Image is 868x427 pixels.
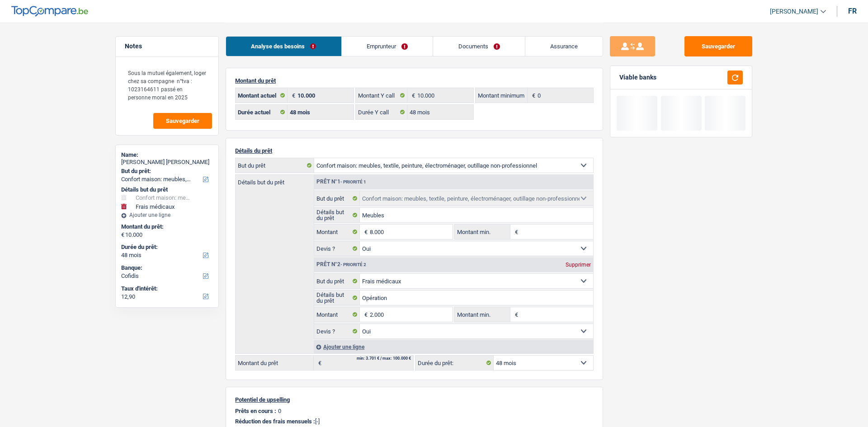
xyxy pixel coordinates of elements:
[525,37,603,56] a: Assurance
[314,340,593,353] div: Ajouter une ligne
[563,262,593,267] div: Supprimer
[314,262,368,267] div: Prêt n°2
[360,225,370,239] span: €
[121,231,124,239] span: €
[314,241,360,256] label: Devis ?
[236,356,314,370] label: Montant du prêt
[121,186,213,193] div: Détails but du prêt
[235,408,276,414] p: Prêts en cours :
[121,159,213,166] div: [PERSON_NAME] [PERSON_NAME]
[288,88,297,103] span: €
[476,88,528,103] label: Montant minimum
[510,225,520,239] span: €
[236,175,314,185] label: Détails but du prêt
[763,4,826,19] a: [PERSON_NAME]
[314,291,360,305] label: Détails but du prêt
[342,37,433,56] a: Emprunteur
[235,147,594,154] p: Détails du prêt
[340,262,366,267] span: - Priorité 2
[528,88,538,103] span: €
[125,42,209,50] h5: Notes
[121,212,213,218] div: Ajouter une ligne
[848,7,857,15] div: fr
[510,307,520,322] span: €
[121,285,211,292] label: Taux d'intérêt:
[314,191,360,206] label: But du prêt
[235,396,594,403] p: Potentiel de upselling
[278,408,281,414] p: 0
[166,118,199,124] span: Sauvegarder
[153,113,212,129] button: Sauvegarder
[356,105,408,119] label: Durée Y call
[684,36,752,56] button: Sauvegarder
[314,324,360,338] label: Devis ?
[121,223,211,230] label: Montant du prêt:
[314,307,360,322] label: Montant
[415,356,494,370] label: Durée du prêt:
[357,357,411,361] div: min: 3.701 € / max: 100.000 €
[121,168,211,175] label: But du prêt:
[770,8,818,15] span: [PERSON_NAME]
[314,274,360,288] label: But du prêt
[121,264,211,272] label: Banque:
[11,6,88,17] img: TopCompare Logo
[407,88,417,103] span: €
[235,77,594,84] p: Montant du prêt
[314,225,360,239] label: Montant
[314,179,368,185] div: Prêt n°1
[455,307,510,322] label: Montant min.
[121,151,213,159] div: Name:
[340,179,366,184] span: - Priorité 1
[236,88,288,103] label: Montant actuel
[226,37,341,56] a: Analyse des besoins
[360,307,370,322] span: €
[236,158,314,173] label: But du prêt
[314,356,324,370] span: €
[236,105,288,119] label: Durée actuel
[235,418,594,425] p: [-]
[619,74,656,81] div: Viable banks
[235,418,315,425] span: Réduction des frais mensuels :
[314,208,360,222] label: Détails but du prêt
[121,244,211,251] label: Durée du prêt:
[455,225,510,239] label: Montant min.
[356,88,408,103] label: Montant Y call
[433,37,525,56] a: Documents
